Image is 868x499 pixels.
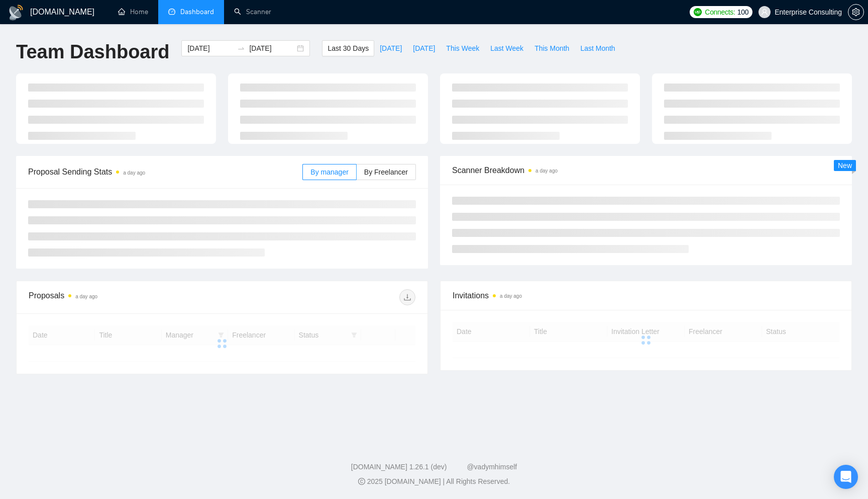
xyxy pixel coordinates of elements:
[534,43,569,54] span: This Month
[500,293,522,299] time: a day ago
[467,463,517,471] a: @vadymhimself
[29,289,222,305] div: Proposals
[187,43,233,54] input: Start date
[441,40,485,56] button: This Week
[328,43,369,54] span: Last 30 Days
[374,40,407,56] button: [DATE]
[358,478,365,485] span: copyright
[580,43,615,54] span: Last Month
[848,8,864,16] a: setting
[237,44,245,52] span: to
[310,168,348,176] span: By manager
[180,8,214,16] span: Dashboard
[485,40,529,56] button: Last Week
[413,43,435,54] span: [DATE]
[737,7,748,18] span: 100
[407,40,441,56] button: [DATE]
[446,43,479,54] span: This Week
[75,294,97,299] time: a day ago
[380,43,402,54] span: [DATE]
[234,8,271,16] a: searchScanner
[490,43,523,54] span: Last Week
[848,8,863,16] span: setting
[453,289,839,302] span: Invitations
[322,40,374,56] button: Last 30 Days
[452,164,840,177] span: Scanner Breakdown
[529,40,575,56] button: This Month
[249,43,295,54] input: End date
[16,40,169,64] h1: Team Dashboard
[575,40,620,56] button: Last Month
[761,9,768,16] span: user
[168,8,175,15] span: dashboard
[694,8,702,16] img: upwork-logo.png
[838,161,852,170] span: New
[118,8,148,16] a: homeHome
[364,168,408,176] span: By Freelancer
[705,7,735,18] span: Connects:
[8,476,860,487] div: 2025 [DOMAIN_NAME] | All Rights Reserved.
[351,463,447,471] a: [DOMAIN_NAME] 1.26.1 (dev)
[848,4,864,20] button: setting
[28,165,302,178] span: Proposal Sending Stats
[237,44,245,52] span: swap-right
[8,5,24,21] img: logo
[535,168,558,174] time: a day ago
[834,465,858,489] div: Open Intercom Messenger
[123,170,145,176] time: a day ago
